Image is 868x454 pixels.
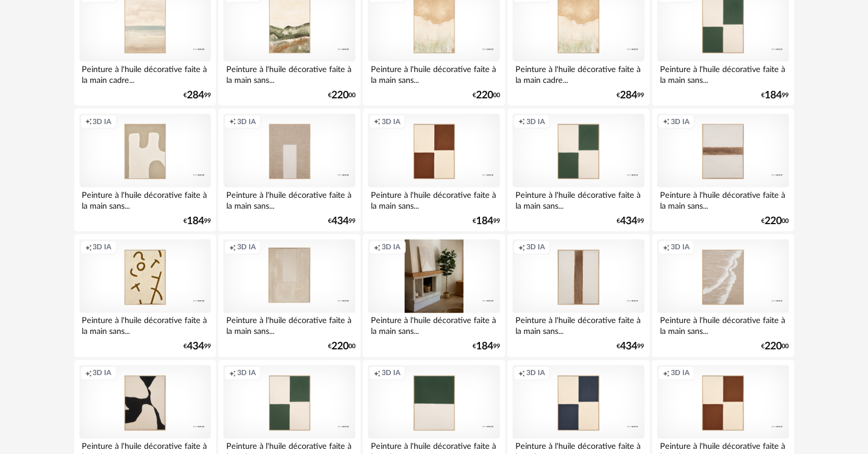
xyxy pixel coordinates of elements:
span: 220 [765,343,782,351]
a: Creation icon 3D IA Peinture à l'huile décorative faite à la main sans... €22000 [652,234,794,358]
span: 220 [331,343,349,351]
div: Peinture à l'huile décorative faite à la main sans... [657,62,789,85]
span: Creation icon [663,243,670,252]
span: 3D IA [671,117,690,126]
div: Peinture à l'huile décorative faite à la main sans... [513,313,644,336]
span: Creation icon [518,369,525,378]
span: 3D IA [671,369,690,378]
div: € 99 [617,343,645,351]
div: € 00 [473,91,500,99]
div: € 00 [328,91,355,99]
span: Creation icon [663,369,670,378]
div: Peinture à l'huile décorative faite à la main sans... [79,313,211,336]
div: € 00 [328,343,355,351]
span: Creation icon [85,243,92,252]
div: Peinture à l'huile décorative faite à la main sans... [223,62,355,85]
a: Creation icon 3D IA Peinture à l'huile décorative faite à la main sans... €18499 [363,109,505,232]
span: Creation icon [374,369,381,378]
div: € 99 [183,91,211,99]
span: 220 [765,217,782,225]
span: 3D IA [93,243,112,252]
div: Peinture à l'huile décorative faite à la main sans... [513,188,644,210]
span: 284 [187,91,204,99]
a: Creation icon 3D IA Peinture à l'huile décorative faite à la main sans... €18499 [74,109,216,232]
span: Creation icon [85,369,92,378]
div: Peinture à l'huile décorative faite à la main cadre... [513,62,644,85]
span: 284 [621,91,638,99]
span: Creation icon [663,117,670,126]
div: € 00 [762,217,789,225]
span: Creation icon [518,117,525,126]
span: 220 [331,91,349,99]
span: 434 [621,217,638,225]
span: Creation icon [85,117,92,126]
div: Peinture à l'huile décorative faite à la main sans... [657,188,789,210]
div: € 99 [617,91,645,99]
a: Creation icon 3D IA Peinture à l'huile décorative faite à la main sans... €43499 [74,234,216,358]
span: 434 [621,343,638,351]
span: 3D IA [671,243,690,252]
span: 3D IA [237,243,256,252]
div: Peinture à l'huile décorative faite à la main sans... [368,188,499,210]
span: 184 [476,217,493,225]
span: 184 [476,343,493,351]
div: € 99 [473,217,500,225]
span: Creation icon [229,369,236,378]
div: Peinture à l'huile décorative faite à la main cadre... [79,62,211,85]
span: 184 [187,217,204,225]
a: Creation icon 3D IA Peinture à l'huile décorative faite à la main sans... €43499 [218,109,360,232]
div: Peinture à l'huile décorative faite à la main sans... [79,188,211,210]
a: Creation icon 3D IA Peinture à l'huile décorative faite à la main sans... €22000 [218,234,360,358]
span: Creation icon [518,243,525,252]
div: € 99 [762,91,789,99]
span: 3D IA [237,369,256,378]
span: Creation icon [229,243,236,252]
span: 3D IA [382,243,401,252]
span: 3D IA [382,369,401,378]
span: Creation icon [229,117,236,126]
div: € 99 [473,343,500,351]
span: Creation icon [374,243,381,252]
span: 434 [331,217,349,225]
a: Creation icon 3D IA Peinture à l'huile décorative faite à la main sans... €18499 [363,234,505,358]
div: € 00 [762,343,789,351]
div: Peinture à l'huile décorative faite à la main sans... [223,188,355,210]
span: 220 [476,91,493,99]
a: Creation icon 3D IA Peinture à l'huile décorative faite à la main sans... €43499 [507,234,649,358]
span: 3D IA [93,117,112,126]
div: € 99 [183,343,211,351]
div: € 99 [617,217,645,225]
span: 3D IA [526,243,545,252]
span: Creation icon [374,117,381,126]
div: Peinture à l'huile décorative faite à la main sans... [368,62,499,85]
a: Creation icon 3D IA Peinture à l'huile décorative faite à la main sans... €43499 [507,109,649,232]
div: Peinture à l'huile décorative faite à la main sans... [223,313,355,336]
div: € 99 [328,217,355,225]
span: 3D IA [382,117,401,126]
span: 184 [765,91,782,99]
span: 3D IA [93,369,112,378]
span: 3D IA [237,117,256,126]
div: € 99 [183,217,211,225]
a: Creation icon 3D IA Peinture à l'huile décorative faite à la main sans... €22000 [652,109,794,232]
div: Peinture à l'huile décorative faite à la main sans... [657,313,789,336]
span: 3D IA [526,117,545,126]
span: 3D IA [526,369,545,378]
div: Peinture à l'huile décorative faite à la main sans... [368,313,499,336]
span: 434 [187,343,204,351]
